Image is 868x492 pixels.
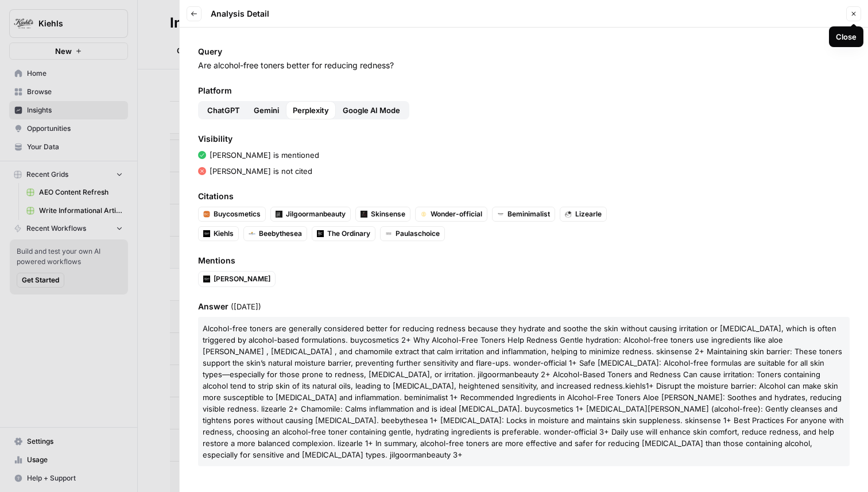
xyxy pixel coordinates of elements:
[210,149,319,161] p: [PERSON_NAME] is mentioned
[415,207,487,222] a: Wonder-official
[198,46,850,57] span: Query
[203,381,844,459] span: 1+ Disrupt the moisture barrier: Alcohol can make skin more susceptible to [MEDICAL_DATA] and inf...
[575,209,602,219] span: Lizearle
[327,228,370,239] span: The Ordinary
[198,191,850,202] span: Citations
[565,211,572,218] img: 5y6ofdczm3diupts61v2h119mi8f
[198,133,850,145] span: Visibility
[198,301,850,312] span: Answer
[247,101,286,119] button: Gemini
[203,230,210,237] img: co0n8ra19vzrxyuroawihu79a4a6
[371,209,405,219] span: Skinsense
[560,207,607,222] a: Lizearle
[214,274,270,284] span: [PERSON_NAME]
[276,211,282,218] img: yq721lkz3kisv2d9envtbnxageuk
[293,104,329,116] span: Perplexity
[312,226,375,241] a: The Ordinary
[507,209,550,219] span: Beminimalist
[361,211,367,218] img: vgp64r8ng9zvuqanrxanzo8ljrrv
[203,324,842,390] span: Alcohol-free toners are generally considered better for reducing redness because they hydrate and...
[355,207,410,222] a: Skinsense
[203,276,210,282] img: lbzhdkgn1ruc4m4z5mjfsqir60oh
[431,209,482,219] span: Wonder-official
[198,60,850,71] p: Are alcohol-free toners better for reducing redness?
[203,211,210,218] img: rwiz0sw0wm5w9v9q1gihc7pjj66o
[836,31,857,42] div: Close
[210,165,312,177] p: [PERSON_NAME] is not cited
[396,228,440,239] span: Paulaschoice
[243,226,307,241] a: Beebythesea
[207,104,240,116] span: ChatGPT
[380,226,445,241] a: Paulaschoice
[198,85,850,96] span: Platform
[385,230,392,237] img: vad6ebnug273u45jee4jma5b6lp0
[214,228,234,239] span: Kiehls
[249,230,255,237] img: 8mpj4c1ianfa6dz16g97inaj0baq
[343,104,400,116] span: Google AI Mode
[286,209,346,219] span: Jilgoormanbeauty
[211,8,269,20] span: Analysis Detail
[231,302,261,311] span: ( [DATE] )
[198,226,239,241] a: Kiehls
[420,211,427,218] img: 7d1v3c8fidjxp09918iwbfr34ax2
[259,228,302,239] span: Beebythesea
[199,272,275,286] button: [PERSON_NAME]
[317,230,324,237] img: 1t0k3rxub7xjuwm09mezwmq6ezdv
[198,207,266,222] a: Buycosmetics
[625,381,646,390] span: kiehls
[214,209,261,219] span: Buycosmetics
[336,101,407,119] button: Google AI Mode
[497,211,504,218] img: tpvur0cmq1lzd8obodyxe4joy108
[270,207,351,222] a: Jilgoormanbeauty
[254,104,279,116] span: Gemini
[198,255,850,266] span: Mentions
[492,207,555,222] a: Beminimalist
[200,101,247,119] button: ChatGPT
